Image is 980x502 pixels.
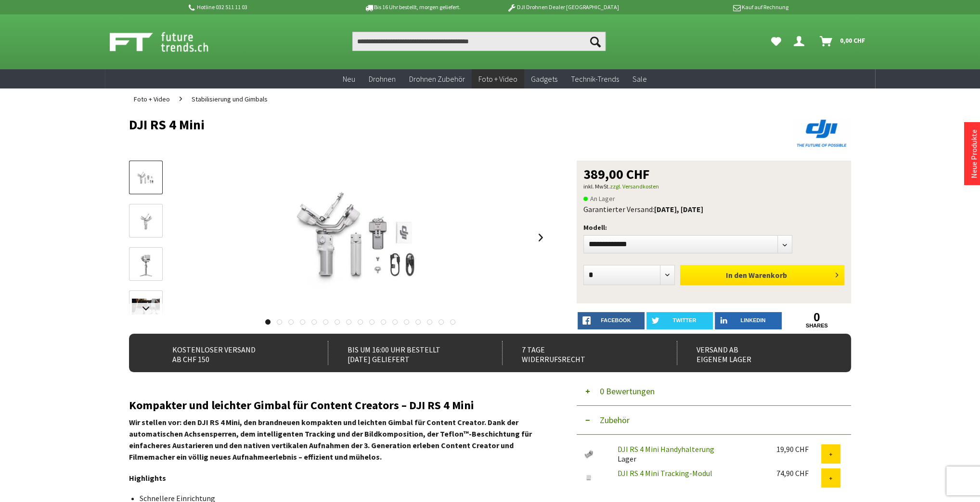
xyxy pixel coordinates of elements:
b: [DATE], [DATE] [654,204,703,214]
a: Neu [336,69,362,89]
img: DJI RS 4 Mini Tracking-Modul [577,468,601,487]
a: DJI RS 4 Mini Tracking-Modul [617,468,712,478]
button: Suchen [585,32,606,51]
span: facebook [601,317,631,323]
a: DJI RS 4 Mini Handyhalterung [617,444,714,454]
p: Modell: [583,222,844,233]
a: Stabilisierung und Gimbals [187,88,272,110]
h2: Kompakter und leichter Gimbal für Content Creators – DJI RS 4 Mini [129,399,548,412]
span: Warenkorb [748,270,787,280]
a: Meine Favoriten [766,32,786,51]
span: Drohnen [369,74,396,84]
div: Versand ab eigenem Lager [677,341,830,365]
p: Hotline 032 511 11 03 [187,1,337,13]
a: Foto + Video [129,88,175,110]
a: LinkedIn [715,312,782,329]
strong: Wir stellen vor: den DJI RS 4 Mini, den brandneuen kompakten und leichten Gimbal für Content Crea... [129,417,532,462]
p: Bis 16 Uhr bestellt, morgen geliefert. [337,1,487,13]
span: An Lager [583,193,615,204]
span: 389,00 CHF [583,167,650,181]
a: Drohnen Zubehör [402,69,472,89]
a: twitter [646,312,713,329]
a: Neue Produkte [969,129,979,178]
span: twitter [672,317,696,323]
strong: Highlights [129,473,166,483]
div: Bis um 16:00 Uhr bestellt [DATE] geliefert [328,341,481,365]
a: Warenkorb [816,32,870,51]
a: 0 [784,312,851,323]
span: Foto + Video [478,74,517,84]
span: Technik-Trends [571,74,619,84]
div: 19,90 CHF [776,444,821,454]
div: Kostenloser Versand ab CHF 150 [153,341,307,365]
span: In den [726,270,747,280]
button: In den Warenkorb [680,265,844,285]
span: 0,00 CHF [840,33,865,48]
img: DJI [793,117,851,149]
p: inkl. MwSt. [583,181,844,192]
span: Sale [632,74,647,84]
a: Sale [626,69,654,89]
img: DJI RS 4 Mini Handyhalterung [577,444,601,463]
a: shares [784,323,851,329]
div: Garantierter Versand: [583,204,844,214]
button: 0 Bewertungen [577,377,851,406]
span: Gadgets [531,74,557,84]
a: Gadgets [524,69,564,89]
p: DJI Drohnen Dealer [GEOGRAPHIC_DATA] [488,1,638,13]
a: facebook [578,312,645,329]
span: Foto + Video [134,95,170,103]
img: Vorschau: DJI RS 4 Mini [132,167,160,188]
button: Zubehör [577,406,851,435]
a: Drohnen [362,69,402,89]
div: 74,90 CHF [776,468,821,478]
img: Shop Futuretrends - zur Startseite wechseln [110,30,230,54]
span: Stabilisierung und Gimbals [192,95,268,103]
img: DJI RS 4 Mini [258,161,463,314]
p: Kauf auf Rechnung [638,1,788,13]
a: Technik-Trends [564,69,626,89]
span: Drohnen Zubehör [409,74,465,84]
span: Neu [343,74,355,84]
a: Foto + Video [472,69,524,89]
span: LinkedIn [740,317,765,323]
div: 7 Tage Widerrufsrecht [502,341,656,365]
div: Lager [609,444,769,464]
h1: DJI RS 4 Mini [129,117,707,132]
a: Dein Konto [790,32,812,51]
a: zzgl. Versandkosten [610,183,659,190]
input: Produkt, Marke, Kategorie, EAN, Artikelnummer… [352,32,606,51]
